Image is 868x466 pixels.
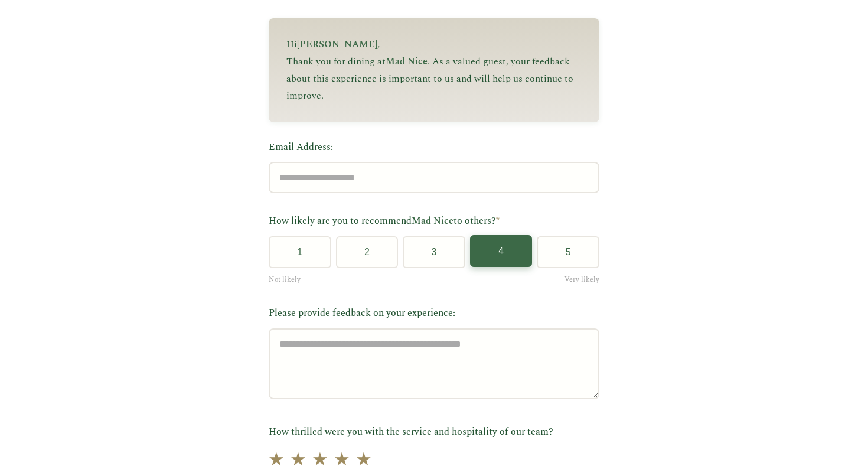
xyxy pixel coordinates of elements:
label: How thrilled were you with the service and hospitality of our team? [269,425,599,440]
span: [PERSON_NAME] [297,37,377,51]
p: Thank you for dining at . As a valued guest, your feedback about this experience is important to ... [286,53,582,104]
span: Mad Nice [412,214,453,228]
label: Please provide feedback on your experience: [269,306,599,321]
span: Not likely [269,274,301,285]
button: 4 [470,235,533,267]
span: Mad Nice [386,54,428,69]
span: Very likely [564,274,599,285]
label: How likely are you to recommend to others? [269,214,599,229]
button: 5 [537,236,599,268]
button: 1 [269,236,331,268]
p: Hi , [286,36,582,53]
button: 3 [403,236,465,268]
button: 2 [336,236,399,268]
label: Email Address: [269,140,599,155]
